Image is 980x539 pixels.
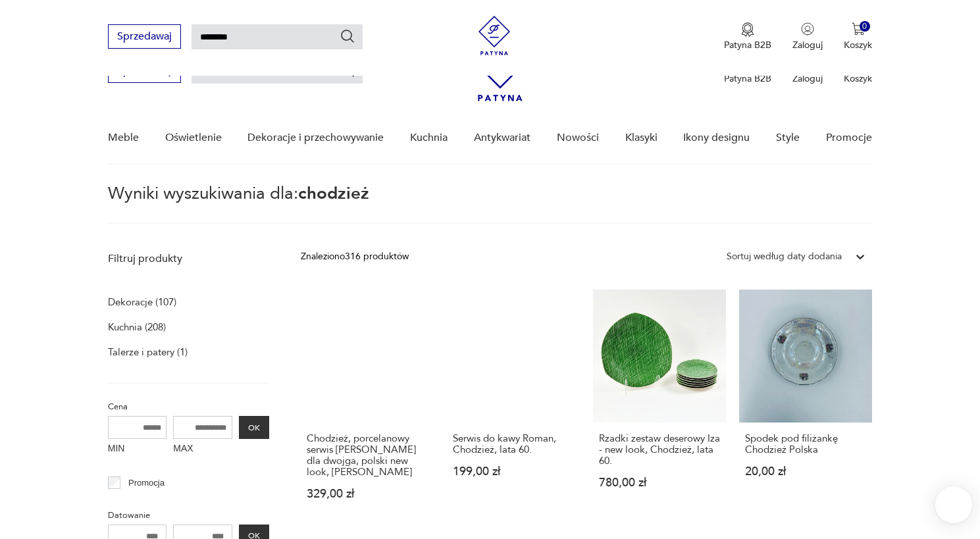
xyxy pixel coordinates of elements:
span: chodzież [298,182,369,205]
label: MAX [173,439,232,460]
p: Koszyk [844,72,872,85]
h3: Chodzież, porcelanowy serwis [PERSON_NAME] dla dwojga, polski new look, [PERSON_NAME] [307,433,428,478]
a: Kuchnia [410,113,448,163]
a: Dekoracje (107) [108,293,176,311]
a: Klasyki [625,113,658,163]
img: Patyna - sklep z meblami i dekoracjami vintage [475,16,514,55]
a: Talerze i patery (1) [108,343,188,361]
a: Rzadki zestaw deserowy Iza - new look, Chodzież, lata 60.Rzadki zestaw deserowy Iza - new look, C... [593,290,726,525]
a: Meble [108,113,139,163]
a: Promocje [826,113,872,163]
a: Sprzedawaj [108,67,181,76]
button: Patyna B2B [724,22,771,51]
p: 780,00 zł [599,477,720,488]
a: Ikony designu [683,113,750,163]
img: Ikona koszyka [852,22,865,36]
button: OK [239,416,269,439]
a: Style [776,113,800,163]
div: Znaleziono 316 produktów [301,249,409,264]
p: Cena [108,399,269,414]
button: Zaloguj [792,22,823,51]
button: Szukaj [340,28,355,44]
h3: Rzadki zestaw deserowy Iza - new look, Chodzież, lata 60. [599,433,720,467]
div: Sortuj według daty dodania [727,249,842,264]
iframe: Smartsupp widget button [935,486,972,523]
a: Kuchnia (208) [108,318,166,336]
a: Antykwariat [474,113,530,163]
a: Serwis do kawy Roman, Chodzież, lata 60.Serwis do kawy Roman, Chodzież, lata 60.199,00 zł [447,290,580,525]
p: Wyniki wyszukiwania dla: [108,186,872,224]
p: 199,00 zł [453,466,574,477]
p: Datowanie [108,508,269,523]
p: 329,00 zł [307,488,428,500]
a: Sprzedawaj [108,33,181,42]
a: Dekoracje i przechowywanie [247,113,384,163]
p: Zaloguj [792,39,823,51]
label: MIN [108,439,167,460]
a: Oświetlenie [165,113,222,163]
img: Ikona medalu [741,22,754,37]
p: Filtruj produkty [108,251,269,266]
button: Sprzedawaj [108,24,181,49]
p: Patyna B2B [724,72,771,85]
a: Nowości [557,113,599,163]
p: 20,00 zł [745,466,866,477]
button: 0Koszyk [844,22,872,51]
h3: Serwis do kawy Roman, Chodzież, lata 60. [453,433,574,455]
h3: Spodek pod filiżankę Chodzież Polska [745,433,866,455]
a: Chodzież, porcelanowy serwis Elżbieta dla dwojga, polski new look, W. GórskiChodzież, porcelanowy... [301,290,434,525]
p: Promocja [128,476,165,490]
p: Patyna B2B [724,39,771,51]
a: Spodek pod filiżankę Chodzież PolskaSpodek pod filiżankę Chodzież Polska20,00 zł [739,290,872,525]
div: 0 [860,21,871,32]
p: Zaloguj [792,72,823,85]
a: Ikona medaluPatyna B2B [724,22,771,51]
img: Ikonka użytkownika [801,22,814,36]
p: Koszyk [844,39,872,51]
